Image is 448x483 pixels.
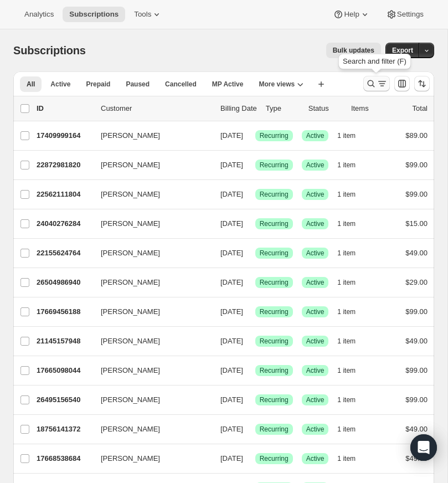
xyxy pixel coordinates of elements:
[101,103,212,114] p: Customer
[337,395,356,404] span: 1 item
[37,451,428,466] div: 17668538684[PERSON_NAME][DATE]SuccessRecurringSuccessActive1 item$49.00
[306,454,325,463] span: Active
[260,395,289,404] span: Recurring
[37,218,92,229] p: 24040276284
[385,43,420,58] button: Export
[220,103,257,114] p: Billing Date
[337,278,356,287] span: 1 item
[405,454,428,463] span: $49.00
[69,10,119,19] span: Subscriptions
[101,365,160,376] span: [PERSON_NAME]
[220,131,243,140] span: [DATE]
[337,161,356,169] span: 1 item
[94,127,205,145] button: [PERSON_NAME]
[94,244,205,262] button: [PERSON_NAME]
[220,425,243,433] span: [DATE]
[260,425,289,434] span: Recurring
[101,160,160,171] span: [PERSON_NAME]
[337,216,368,232] button: 1 item
[252,76,310,92] button: More views
[312,76,330,92] button: Create new view
[405,249,428,257] span: $49.00
[306,307,325,316] span: Active
[37,245,428,261] div: 22155624764[PERSON_NAME][DATE]SuccessRecurringSuccessActive1 item$49.00
[337,275,368,290] button: 1 item
[37,187,428,202] div: 22562111804[PERSON_NAME][DATE]SuccessRecurringSuccessActive1 item$99.00
[306,278,325,287] span: Active
[101,277,160,288] span: [PERSON_NAME]
[337,333,368,349] button: 1 item
[260,307,289,316] span: Recurring
[101,189,160,200] span: [PERSON_NAME]
[101,336,160,347] span: [PERSON_NAME]
[306,190,325,199] span: Active
[94,156,205,174] button: [PERSON_NAME]
[94,274,205,291] button: [PERSON_NAME]
[379,7,430,22] button: Settings
[220,454,243,463] span: [DATE]
[220,219,243,228] span: [DATE]
[413,103,428,114] p: Total
[337,366,356,375] span: 1 item
[24,10,54,19] span: Analytics
[337,187,368,202] button: 1 item
[394,76,410,91] button: Customize table column order and visibility
[306,131,325,140] span: Active
[405,307,428,316] span: $99.00
[405,161,428,169] span: $99.00
[37,422,428,437] div: 18756141372[PERSON_NAME][DATE]SuccessRecurringSuccessActive1 item$49.00
[94,215,205,233] button: [PERSON_NAME]
[337,451,368,466] button: 1 item
[94,303,205,321] button: [PERSON_NAME]
[410,434,437,461] div: Open Intercom Messenger
[260,366,289,375] span: Recurring
[101,453,160,464] span: [PERSON_NAME]
[18,7,60,22] button: Analytics
[363,76,390,91] button: Search and filter results
[37,365,92,376] p: 17665098044
[405,395,428,404] span: $99.00
[306,219,325,228] span: Active
[333,46,374,55] span: Bulk updates
[306,425,325,434] span: Active
[306,395,325,404] span: Active
[259,80,295,89] span: More views
[101,130,160,141] span: [PERSON_NAME]
[220,190,243,198] span: [DATE]
[50,80,70,89] span: Active
[37,277,92,288] p: 26504986940
[306,161,325,169] span: Active
[260,249,289,258] span: Recurring
[306,366,325,375] span: Active
[337,219,356,228] span: 1 item
[94,332,205,350] button: [PERSON_NAME]
[37,453,92,464] p: 17668538684
[37,189,92,200] p: 22562111804
[37,103,428,114] div: IDCustomerBilling DateTypeStatusItemsTotal
[94,186,205,203] button: [PERSON_NAME]
[37,128,428,143] div: 17409999164[PERSON_NAME][DATE]SuccessRecurringSuccessActive1 item$89.00
[337,245,368,261] button: 1 item
[405,425,428,433] span: $49.00
[337,131,356,140] span: 1 item
[101,394,160,405] span: [PERSON_NAME]
[337,304,368,320] button: 1 item
[337,128,368,143] button: 1 item
[37,130,92,141] p: 17409999164
[337,249,356,258] span: 1 item
[101,218,160,229] span: [PERSON_NAME]
[37,336,92,347] p: 21145157948
[337,454,356,463] span: 1 item
[337,190,356,199] span: 1 item
[260,219,289,228] span: Recurring
[337,307,356,316] span: 1 item
[337,392,368,408] button: 1 item
[337,157,368,173] button: 1 item
[260,131,289,140] span: Recurring
[414,76,430,91] button: Sort the results
[260,278,289,287] span: Recurring
[337,422,368,437] button: 1 item
[220,278,243,286] span: [DATE]
[27,80,35,89] span: All
[37,157,428,173] div: 22872981820[PERSON_NAME][DATE]SuccessRecurringSuccessActive1 item$99.00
